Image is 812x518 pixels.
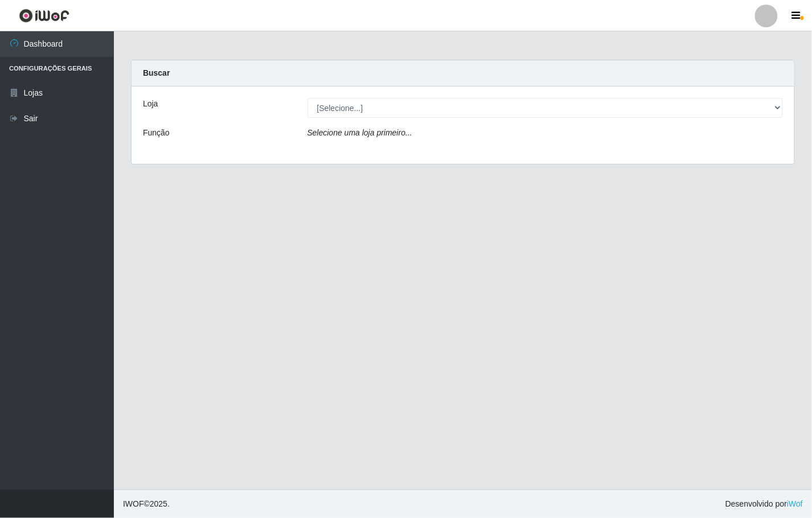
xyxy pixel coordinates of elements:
[307,128,412,137] i: Selecione uma loja primeiro...
[725,498,803,510] span: Desenvolvido por
[143,127,170,139] label: Função
[123,498,170,510] span: © 2025 .
[123,499,144,508] span: IWOF
[143,68,170,77] strong: Buscar
[19,9,69,23] img: CoreUI Logo
[143,98,158,110] label: Loja
[787,499,803,508] a: iWof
